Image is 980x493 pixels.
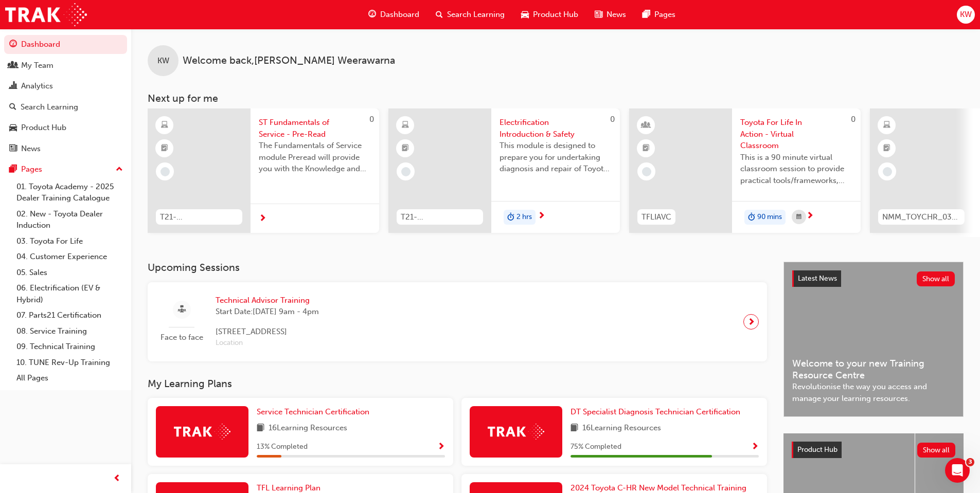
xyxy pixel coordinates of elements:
a: 0T21-FOD_HVIS_PREREQElectrification Introduction & SafetyThis module is designed to prepare you f... [388,108,620,233]
button: Show Progress [751,441,759,453]
span: booktick-icon [402,142,409,155]
span: duration-icon [748,211,755,224]
a: Search Learning [4,98,127,117]
span: Show Progress [751,443,759,452]
span: This module is designed to prepare you for undertaking diagnosis and repair of Toyota & Lexus Ele... [500,140,612,175]
a: pages-iconPages [634,4,684,25]
span: 13 % Completed [257,441,308,453]
span: next-icon [538,212,545,221]
span: Face to face [156,332,207,343]
a: 06. Electrification (EV & Hybrid) [12,280,127,307]
span: Location [216,337,319,349]
span: T21-FOD_HVIS_PREREQ [401,211,479,223]
span: 0 [610,115,615,124]
span: learningResourceType_INSTRUCTOR_LED-icon [643,119,650,132]
a: search-iconSearch Learning [427,4,513,25]
button: Pages [4,160,127,179]
span: learningResourceType_ELEARNING-icon [161,119,168,132]
span: Show Progress [437,443,445,452]
span: Technical Advisor Training [216,295,319,306]
a: 03. Toyota For Life [12,233,127,249]
span: prev-icon [113,472,121,485]
span: Electrification Introduction & Safety [500,117,612,140]
span: booktick-icon [883,142,890,155]
span: next-icon [747,315,755,329]
span: people-icon [9,61,17,70]
span: Product Hub [533,9,578,21]
img: Trak [174,424,230,440]
a: News [4,139,127,158]
span: news-icon [595,8,602,21]
iframe: Intercom live chat [945,458,970,483]
a: car-iconProduct Hub [513,4,586,25]
span: search-icon [436,8,443,21]
span: 16 Learning Resources [269,422,347,435]
span: 3 [966,458,974,466]
span: sessionType_FACE_TO_FACE-icon [178,303,186,316]
span: book-icon [571,422,578,435]
span: KW [960,9,972,21]
a: 01. Toyota Academy - 2025 Dealer Training Catalogue [12,179,127,206]
span: learningResourceType_ELEARNING-icon [402,119,409,132]
a: 02. New - Toyota Dealer Induction [12,206,127,233]
a: Dashboard [4,35,127,54]
span: pages-icon [9,165,17,174]
span: News [607,9,626,21]
span: NMM_TOYCHR_032024_MODULE_4 [882,211,960,223]
div: Search Learning [21,101,78,113]
a: 08. Service Training [12,323,127,339]
span: duration-icon [507,211,514,224]
span: TFL Learning Plan [257,483,320,492]
div: Product Hub [21,122,66,134]
span: car-icon [521,8,529,21]
a: Analytics [4,77,127,96]
span: The Fundamentals of Service module Preread will provide you with the Knowledge and Understanding ... [259,140,371,175]
span: calendar-icon [796,211,801,224]
span: chart-icon [9,82,17,91]
span: 0 [369,115,374,124]
span: 2024 Toyota C-HR New Model Technical Training [571,483,746,492]
span: Dashboard [380,9,419,21]
span: booktick-icon [161,142,168,155]
button: Show all [917,271,955,286]
a: 0TFLIAVCToyota For Life In Action - Virtual ClassroomThis is a 90 minute virtual classroom sessio... [629,108,861,233]
span: learningRecordVerb_NONE-icon [161,167,170,176]
a: Product HubShow all [792,442,955,458]
span: DT Specialist Diagnosis Technician Certification [571,407,740,416]
a: Trak [5,3,87,26]
div: My Team [21,60,54,71]
span: news-icon [9,144,17,154]
span: Welcome back , [PERSON_NAME] Weerawarna [183,55,395,67]
span: ST Fundamentals of Service - Pre-Read [259,117,371,140]
h3: My Learning Plans [148,378,767,390]
a: news-iconNews [586,4,634,25]
span: pages-icon [643,8,650,21]
a: 07. Parts21 Certification [12,307,127,323]
button: DashboardMy TeamAnalyticsSearch LearningProduct HubNews [4,33,127,160]
span: 16 Learning Resources [582,422,661,435]
span: [STREET_ADDRESS] [216,326,319,338]
span: TFLIAVC [642,211,671,223]
span: book-icon [257,422,264,435]
a: 0T21-STFOS_PRE_READST Fundamentals of Service - Pre-ReadThe Fundamentals of Service module Prerea... [148,108,379,233]
span: Toyota For Life In Action - Virtual Classroom [740,117,852,152]
span: T21-STFOS_PRE_READ [160,211,238,223]
span: learningRecordVerb_NONE-icon [883,167,892,176]
button: Show Progress [437,441,445,453]
a: 10. TUNE Rev-Up Training [12,355,127,371]
div: Analytics [21,80,53,92]
span: 90 mins [757,211,782,223]
span: Welcome to your new Training Resource Centre [792,358,955,381]
span: up-icon [116,163,123,176]
span: Service Technician Certification [257,407,369,416]
a: Product Hub [4,118,127,137]
a: 05. Sales [12,265,127,281]
div: Pages [21,163,42,175]
button: KW [957,6,975,24]
span: next-icon [806,212,814,221]
a: Latest NewsShow allWelcome to your new Training Resource CentreRevolutionise the way you access a... [783,262,964,417]
div: News [21,143,41,155]
button: Show all [917,443,956,458]
a: Service Technician Certification [257,406,373,418]
span: guage-icon [9,40,17,49]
